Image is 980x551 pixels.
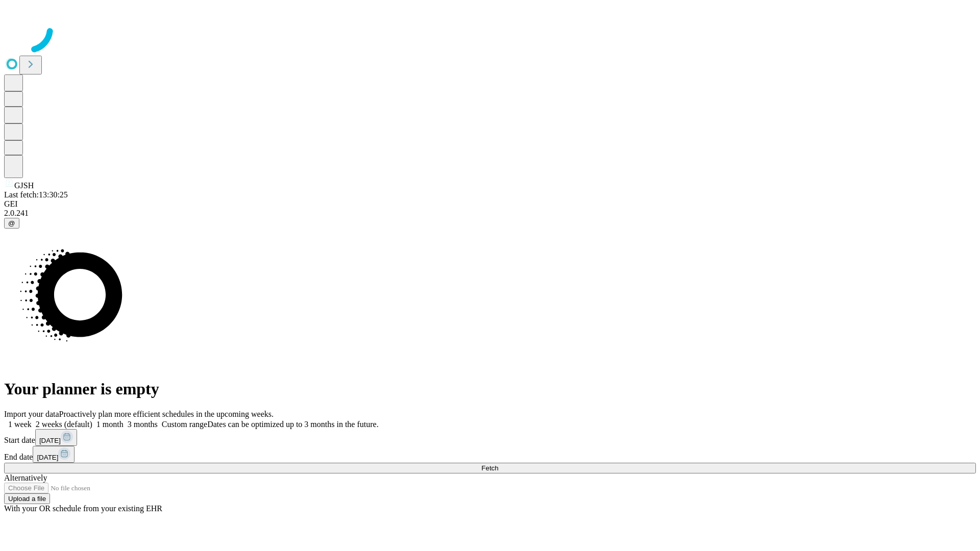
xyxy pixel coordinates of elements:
[8,420,32,429] span: 1 week
[4,446,976,463] div: End date
[36,420,92,429] span: 2 weeks (default)
[37,454,58,461] span: [DATE]
[4,473,47,482] span: Alternatively
[35,429,77,446] button: [DATE]
[4,380,976,398] h1: Your planner is empty
[33,446,75,463] button: [DATE]
[207,420,378,429] span: Dates can be optimized up to 3 months in the future.
[481,464,498,472] span: Fetch
[96,420,124,429] span: 1 month
[4,209,976,218] div: 2.0.241
[4,429,976,446] div: Start date
[4,463,976,473] button: Fetch
[59,410,274,418] span: Proactively plan more efficient schedules in the upcoming weeks.
[4,410,59,418] span: Import your data
[4,199,976,209] div: GEI
[4,218,19,229] button: @
[14,181,34,190] span: GJSH
[162,420,207,429] span: Custom range
[4,504,162,513] span: With your OR schedule from your existing EHR
[39,437,61,444] span: [DATE]
[4,190,68,199] span: Last fetch: 13:30:25
[4,493,50,504] button: Upload a file
[8,219,15,227] span: @
[128,420,158,429] span: 3 months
